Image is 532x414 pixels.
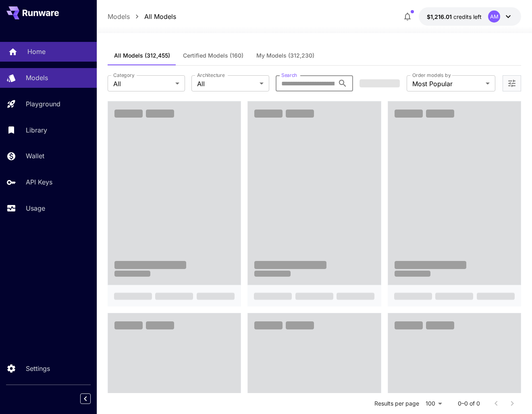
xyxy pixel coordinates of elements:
[114,52,170,59] span: All Models (312,455)
[507,79,517,89] button: Open more filters
[197,79,256,89] span: All
[453,13,482,20] span: credits left
[108,12,176,21] nav: breadcrumb
[26,177,52,187] p: API Keys
[113,79,172,89] span: All
[412,79,482,89] span: Most Popular
[256,52,314,59] span: My Models (312,230)
[281,72,297,79] label: Search
[488,10,500,23] div: AM
[27,47,46,56] p: Home
[458,400,480,408] p: 0–0 of 0
[26,364,50,373] p: Settings
[422,397,445,409] div: 100
[427,13,453,20] span: $1,216.01
[86,391,97,406] div: Collapse sidebar
[26,73,48,83] p: Models
[108,12,130,21] a: Models
[113,72,135,79] label: Category
[26,151,44,161] p: Wallet
[26,125,47,135] p: Library
[197,72,224,79] label: Architecture
[26,203,45,213] p: Usage
[144,12,176,21] a: All Models
[427,12,482,21] div: $1,216.00889
[80,393,91,404] button: Collapse sidebar
[419,7,521,26] button: $1,216.00889AM
[412,72,451,79] label: Order models by
[26,99,60,109] p: Playground
[374,400,419,408] p: Results per page
[183,52,243,59] span: Certified Models (160)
